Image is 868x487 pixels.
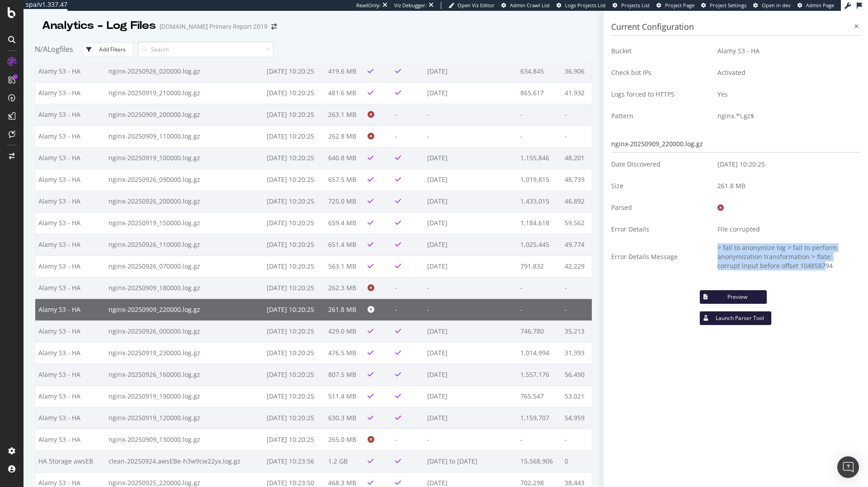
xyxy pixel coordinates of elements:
[325,299,364,320] td: 261.8 MB
[264,320,325,342] td: [DATE] 10:20:25
[561,299,591,320] td: -
[264,190,325,212] td: [DATE] 10:20:25
[711,240,860,274] td: > fail to anonymize log > fail to perform anonymization transformation > flate: corrupt input bef...
[711,105,860,127] td: nginx.*\.gz$
[710,2,746,9] span: Project Settings
[611,62,711,83] td: Check bot IPs
[424,342,517,364] td: [DATE]
[517,299,561,320] td: -
[325,169,364,190] td: 657.5 MB
[392,299,424,320] td: -
[105,82,264,104] td: nginx-20250919_210000.log.gz
[656,2,694,9] a: Project Page
[35,104,105,125] td: Alamy S3 - HA
[762,2,791,9] span: Open in dev
[621,2,650,9] span: Projects List
[517,125,561,147] td: -
[424,212,517,234] td: [DATE]
[35,407,105,429] td: Alamy S3 - HA
[264,104,325,125] td: [DATE] 10:20:25
[105,450,264,472] td: clean-20250924.awsEBe-h3w9cw22yx.log.gz
[105,299,264,320] td: nginx-20250909_220000.log.gz
[392,125,424,147] td: -
[424,82,517,104] td: [DATE]
[325,234,364,255] td: 651.4 MB
[424,125,517,147] td: -
[561,450,591,472] td: 0
[105,60,264,82] td: nginx-20250926_020000.log.gz
[711,83,860,105] td: Yes
[271,23,277,30] div: arrow-right-arrow-left
[264,255,325,277] td: [DATE] 10:20:25
[35,60,105,82] td: Alamy S3 - HA
[561,169,591,190] td: 48,739
[561,234,591,255] td: 49,774
[557,2,606,9] a: Logs Projects List
[35,190,105,212] td: Alamy S3 - HA
[424,277,517,299] td: -
[517,277,561,299] td: -
[325,212,364,234] td: 659.4 MB
[561,364,591,385] td: 56,490
[264,342,325,364] td: [DATE] 10:20:25
[264,147,325,169] td: [DATE] 10:20:25
[424,234,517,255] td: [DATE]
[264,407,325,429] td: [DATE] 10:20:25
[611,19,860,36] h3: Current Configuration
[797,2,834,9] a: Admin Page
[701,2,746,9] a: Project Settings
[517,255,561,277] td: 791,832
[561,342,591,364] td: 31,393
[517,60,561,82] td: 634,845
[35,125,105,147] td: Alamy S3 - HA
[138,42,274,57] input: Search
[105,212,264,234] td: nginx-20250919_150000.log.gz
[561,60,591,82] td: 36,906
[264,169,325,190] td: [DATE] 10:20:25
[35,212,105,234] td: Alamy S3 - HA
[806,2,834,9] span: Admin Page
[611,105,711,127] td: Pattern
[325,147,364,169] td: 640.8 MB
[264,82,325,104] td: [DATE] 10:20:25
[561,190,591,212] td: 46,892
[356,2,381,9] div: ReadOnly:
[105,407,264,429] td: nginx-20250919_120000.log.gz
[392,277,424,299] td: -
[424,169,517,190] td: [DATE]
[611,197,711,218] td: Parsed
[264,364,325,385] td: [DATE] 10:20:25
[611,83,711,105] td: Logs forced to HTTPS
[517,320,561,342] td: 746,780
[715,293,759,301] div: Preview
[35,255,105,277] td: Alamy S3 - HA
[35,429,105,450] td: Alamy S3 - HA
[325,320,364,342] td: 429.0 MB
[611,153,711,175] td: Date Discovered
[561,277,591,299] td: -
[105,234,264,255] td: nginx-20250926_110000.log.gz
[611,240,711,274] td: Error Details Message
[611,40,711,62] td: Bucket
[716,314,764,322] div: Launch Parser Tool
[105,385,264,407] td: nginx-20250919_190000.log.gz
[264,60,325,82] td: [DATE] 10:20:25
[105,429,264,450] td: nginx-20250909_130000.log.gz
[105,169,264,190] td: nginx-20250926_090000.log.gz
[517,407,561,429] td: 1,159,707
[837,456,859,478] div: Open Intercom Messenger
[325,104,364,125] td: 263.1 MB
[264,234,325,255] td: [DATE] 10:20:25
[711,40,860,62] td: Alamy S3 - HA
[105,277,264,299] td: nginx-20250909_180000.log.gz
[699,311,772,325] button: Launch Parser Tool
[35,234,105,255] td: Alamy S3 - HA
[517,82,561,104] td: 865,617
[325,450,364,472] td: 1.2 GB
[517,190,561,212] td: 1,433,015
[264,277,325,299] td: [DATE] 10:20:25
[35,169,105,190] td: Alamy S3 - HA
[99,46,126,53] div: Add Filters
[160,22,268,31] div: [DOMAIN_NAME] Primary Report 2019
[105,320,264,342] td: nginx-20250926_000000.log.gz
